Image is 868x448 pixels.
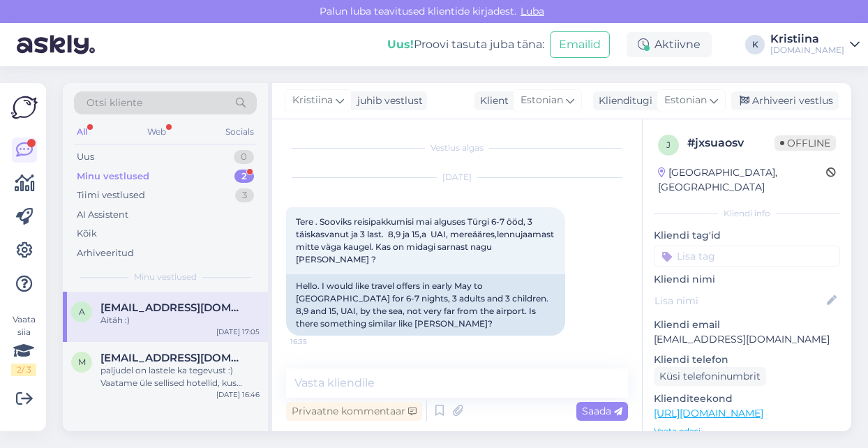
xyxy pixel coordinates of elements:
a: Kristiina[DOMAIN_NAME] [770,33,860,56]
p: Kliendi nimi [654,272,840,287]
div: 2 / 3 [11,364,36,376]
div: Klienditugi [593,94,652,108]
div: Web [144,123,169,141]
span: Luba [516,5,548,17]
span: Estonian [521,93,563,108]
div: [DATE] [286,171,628,184]
input: Lisa nimi [654,293,824,308]
b: Uus! [387,38,414,51]
div: Proovi tasuta juba täna: [387,36,544,53]
div: 2 [234,170,254,184]
img: Askly Logo [11,94,38,121]
span: a [79,306,85,317]
div: [DATE] 16:46 [216,389,260,400]
span: j [666,140,671,150]
span: Minu vestlused [134,271,197,283]
div: juhib vestlust [352,94,423,108]
div: Arhiveeritud [77,246,134,260]
div: Tiimi vestlused [77,188,145,202]
span: Tere . Sooviks reisipakkumisi mai alguses Türgi 6-7 ööd, 3 täiskasvanut ja 3 last. 8,9 ja 15,a UA... [296,216,556,264]
div: Aitäh :) [100,314,260,327]
span: murro.sten@gmail.com [100,352,246,364]
div: 0 [234,150,254,164]
p: Kliendi tag'id [654,228,840,243]
span: atsssss1188@gmail.com [100,301,246,314]
span: 16:35 [290,336,343,347]
div: Privaatne kommentaar [286,402,422,421]
div: All [74,123,90,141]
div: Hello. I would like travel offers in early May to [GEOGRAPHIC_DATA] for 6-7 nights, 3 adults and ... [286,274,565,336]
div: 3 [235,188,254,202]
span: Kristiina [571,355,624,366]
span: Estonian [664,93,707,108]
p: Kliendi email [654,318,840,332]
div: Aktiivne [627,32,712,57]
div: [DATE] 17:05 [216,327,260,337]
div: [GEOGRAPHIC_DATA], [GEOGRAPHIC_DATA] [658,165,826,195]
span: Saada [582,405,622,417]
div: [DOMAIN_NAME] [770,45,844,56]
div: K [745,35,765,54]
span: Kristiina [292,93,333,108]
div: Vaata siia [11,313,36,376]
p: Klienditeekond [654,391,840,406]
a: [URL][DOMAIN_NAME] [654,407,763,419]
div: Uus [77,150,94,164]
div: Arhiveeri vestlus [731,91,839,110]
p: Vaata edasi ... [654,425,840,438]
input: Lisa tag [654,246,840,267]
div: Küsi telefoninumbrit [654,367,766,386]
div: Kristiina [770,33,844,45]
div: Minu vestlused [77,170,149,184]
div: Vestlus algas [286,142,628,154]
span: Offline [775,135,836,151]
div: Socials [223,123,257,141]
button: Emailid [550,31,610,58]
div: paljudel on lastele ka tegevust :) Vaatame üle sellised hotellid, kus oleks ka lapsel miskit teha :) [100,364,260,389]
p: [EMAIL_ADDRESS][DOMAIN_NAME] [654,332,840,347]
div: Kõik [77,227,97,241]
span: Otsi kliente [87,96,142,110]
div: Klient [474,94,509,108]
span: m [78,357,86,367]
div: Kliendi info [654,207,840,220]
div: AI Assistent [77,208,128,222]
p: Kliendi telefon [654,352,840,367]
div: # jxsuaosv [687,135,775,151]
